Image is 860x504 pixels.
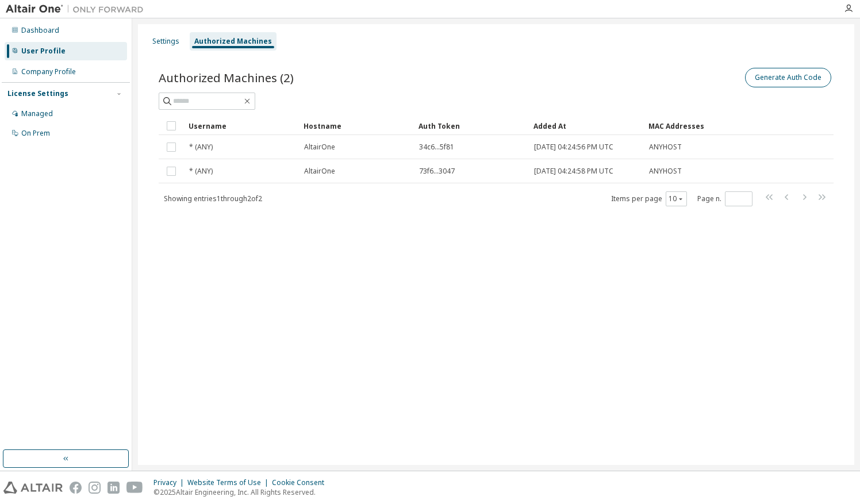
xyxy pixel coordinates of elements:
span: Items per page [611,191,687,206]
div: Hostname [304,117,409,135]
span: 34c6...5f81 [419,143,454,152]
div: Dashboard [21,26,59,35]
img: youtube.svg [126,482,143,494]
div: Website Terms of Use [187,478,272,487]
span: Page n. [697,191,752,206]
span: AltairOne [304,167,335,176]
div: On Prem [21,129,50,138]
div: User Profile [21,47,66,56]
div: Company Profile [21,67,76,76]
div: Username [189,117,294,135]
span: AltairOne [304,143,335,152]
button: 10 [669,194,684,203]
button: Generate Auth Code [745,68,831,87]
img: altair_logo.svg [3,482,63,494]
div: MAC Addresses [648,117,713,135]
div: Added At [533,117,639,135]
div: Managed [21,109,53,118]
img: instagram.svg [89,482,101,494]
span: * (ANY) [189,143,213,152]
span: 73f6...3047 [419,167,455,176]
div: License Settings [7,89,68,98]
span: [DATE] 04:24:58 PM UTC [534,167,613,176]
div: Privacy [153,478,187,487]
div: Auth Token [419,117,524,135]
div: Authorized Machines [194,37,272,46]
img: linkedin.svg [107,482,120,494]
span: ANYHOST [649,143,682,152]
span: ANYHOST [649,167,682,176]
span: Authorized Machines (2) [159,70,294,86]
img: facebook.svg [70,482,82,494]
span: Showing entries 1 through 2 of 2 [164,194,262,203]
span: * (ANY) [189,167,213,176]
div: Cookie Consent [272,478,331,487]
div: Settings [152,37,179,46]
span: [DATE] 04:24:56 PM UTC [534,143,613,152]
img: Altair One [6,3,149,15]
p: © 2025 Altair Engineering, Inc. All Rights Reserved. [153,487,331,497]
